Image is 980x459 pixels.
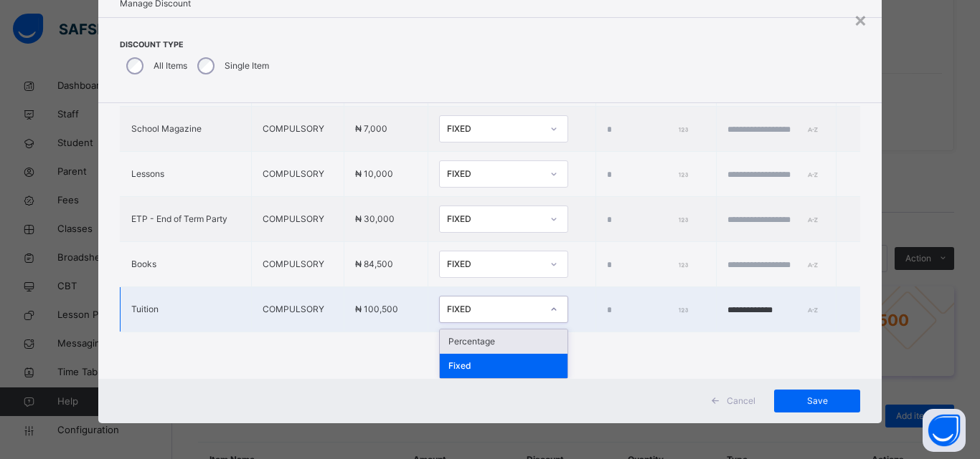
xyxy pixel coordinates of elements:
[447,122,542,135] div: FIXED
[355,304,398,314] span: ₦ 100,500
[225,59,269,72] label: Single Item
[785,395,849,407] span: Save
[120,197,251,242] td: ETP - End of Term Party
[447,213,542,226] div: FIXED
[120,287,251,332] td: Tuition
[355,123,387,134] span: ₦ 7,000
[120,152,251,197] td: Lessons
[120,107,251,152] td: School Magazine
[251,107,344,152] td: COMPULSORY
[440,354,567,378] div: Fixed
[251,287,344,332] td: COMPULSORY
[355,259,393,269] span: ₦ 84,500
[251,152,344,197] td: COMPULSORY
[355,168,393,179] span: ₦ 10,000
[355,213,395,224] span: ₦ 30,000
[251,197,344,242] td: COMPULSORY
[854,4,867,34] div: ×
[727,395,755,407] span: Cancel
[447,258,542,271] div: FIXED
[923,409,966,452] button: Open asap
[440,329,567,354] div: Percentage
[447,168,542,180] div: FIXED
[447,303,542,316] div: FIXED
[251,242,344,287] td: COMPULSORY
[120,242,251,287] td: Books
[154,59,187,72] label: All Items
[120,39,273,51] span: Discount Type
